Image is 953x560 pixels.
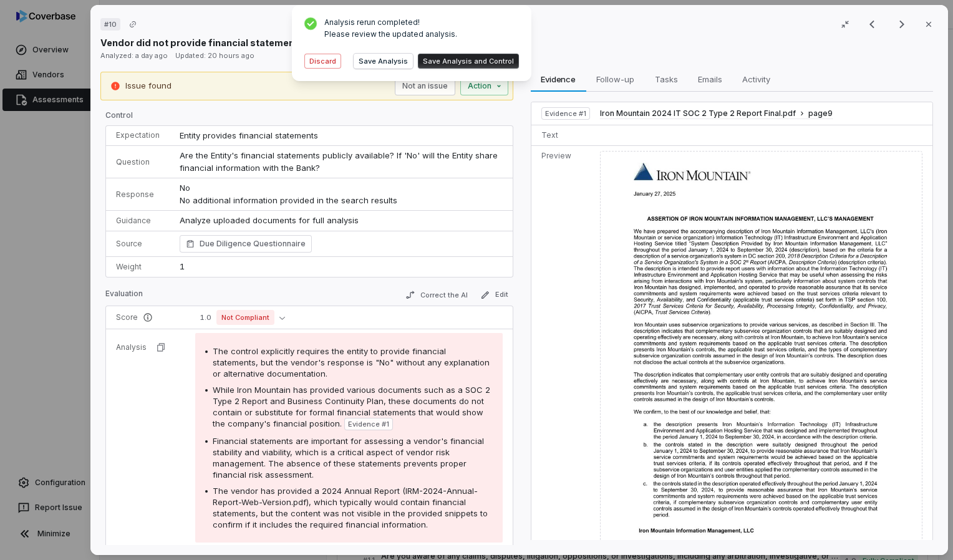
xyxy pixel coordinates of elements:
[808,109,833,118] span: page 9
[116,130,160,140] p: Expectation
[536,71,581,87] span: Evidence
[889,17,914,32] button: Next result
[100,36,424,49] p: Vendor did not provide financial statements as required by the control
[324,29,457,39] span: Please review the updated analysis.
[216,310,274,325] span: Not Compliant
[544,109,586,118] span: Evidence # 1
[116,216,160,226] p: Guidance
[418,54,519,69] button: Save Analysis and Control
[116,262,160,272] p: Weight
[649,71,682,87] span: Tasks
[125,80,172,92] p: Issue found
[195,310,290,325] button: 1.0Not Compliant
[104,19,117,29] span: # 10
[213,486,488,529] span: The vendor has provided a 2024 Annual Report (IRM-2024-Annual-Report-Web-Version.pdf), which typi...
[116,190,160,200] p: Response
[692,71,727,87] span: Emails
[116,312,175,322] p: Score
[348,419,389,429] span: Evidence # 1
[324,17,457,27] span: Analysis rerun completed!
[460,77,508,95] button: Action
[180,215,503,227] p: Analyze uploaded documents for full analysis
[175,51,254,60] span: Updated: 20 hours ago
[180,150,500,173] span: Are the Entity's financial statements publicly available? If 'No' will the Entity share financial...
[180,130,318,140] span: Entity provides financial statements
[304,54,341,69] button: Discard
[105,110,513,125] p: Control
[105,289,143,304] p: Evaluation
[100,51,168,60] span: Analyzed: a day ago
[180,182,503,206] p: No No additional information provided in the search results
[859,17,884,32] button: Previous result
[213,385,490,428] span: While Iron Mountain has provided various documents such as a SOC 2 Type 2 Report and Business Con...
[531,125,594,145] td: Text
[116,239,160,249] p: Source
[591,71,639,87] span: Follow-up
[213,436,484,480] span: Financial statements are important for assessing a vendor's financial stability and viability, wh...
[475,287,513,302] button: Edit
[737,71,775,87] span: Activity
[394,77,455,95] button: Not an issue
[600,109,796,118] span: Iron Mountain 2024 IT SOC 2 Type 2 Report Final.pdf
[180,261,185,271] span: 1
[116,157,160,167] p: Question
[200,238,306,250] span: Due Diligence Questionnaire
[400,287,472,302] button: Correct the AI
[213,346,490,379] span: The control explicitly requires the entity to provide financial statements, but the vendor's resp...
[122,13,144,36] button: Copy link
[354,54,413,69] button: Save Analysis
[600,109,833,119] button: Iron Mountain 2024 IT SOC 2 Type 2 Report Final.pdfpage9
[116,342,147,352] p: Analysis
